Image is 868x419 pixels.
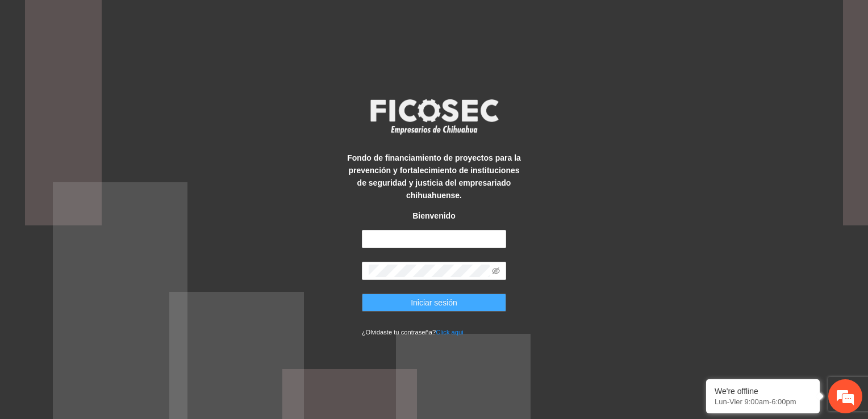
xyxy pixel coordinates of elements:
span: Iniciar sesión [411,296,457,309]
span: Estamos sin conexión. Déjenos un mensaje. [22,141,201,256]
p: Lun-Vier 9:00am-6:00pm [715,397,811,406]
div: Dejar un mensaje [59,58,191,73]
strong: Bienvenido [412,211,455,220]
strong: Fondo de financiamiento de proyectos para la prevención y fortalecimiento de instituciones de seg... [347,153,521,200]
textarea: Escriba su mensaje aquí y haga clic en “Enviar” [6,290,216,329]
div: Minimizar ventana de chat en vivo [186,6,214,33]
em: Enviar [169,329,206,345]
span: eye-invisible [492,267,500,275]
small: ¿Olvidaste tu contraseña? [362,329,464,336]
a: Click aqui [436,329,464,336]
button: Iniciar sesión [362,294,507,312]
img: logo [363,95,505,137]
div: We're offline [715,387,811,396]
